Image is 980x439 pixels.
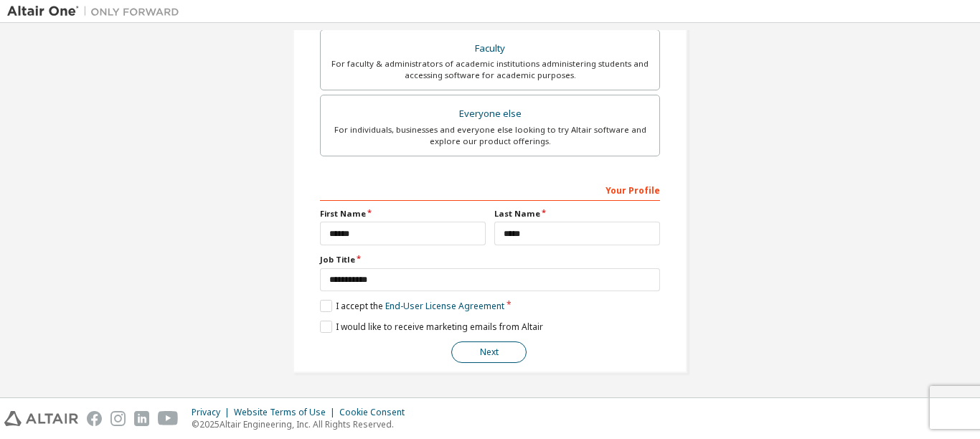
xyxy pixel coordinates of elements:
[192,418,413,430] p: © 2025 Altair Engineering, Inc. All Rights Reserved.
[110,411,126,426] img: instagram.svg
[320,254,660,265] label: Job Title
[158,411,179,426] img: youtube.svg
[329,104,651,124] div: Everyone else
[385,300,504,312] a: End-User License Agreement
[7,4,187,19] img: Altair One
[234,407,339,418] div: Website Terms of Use
[494,208,660,219] label: Last Name
[320,300,504,312] label: I accept the
[320,321,543,333] label: I would like to receive marketing emails from Altair
[134,411,149,426] img: linkedin.svg
[192,407,234,418] div: Privacy
[451,341,527,363] button: Next
[87,411,102,426] img: facebook.svg
[329,124,651,147] div: For individuals, businesses and everyone else looking to try Altair software and explore our prod...
[329,39,651,59] div: Faculty
[329,58,651,81] div: For faculty & administrators of academic institutions administering students and accessing softwa...
[4,411,78,426] img: altair_logo.svg
[339,407,413,418] div: Cookie Consent
[320,208,486,219] label: First Name
[320,178,660,201] div: Your Profile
